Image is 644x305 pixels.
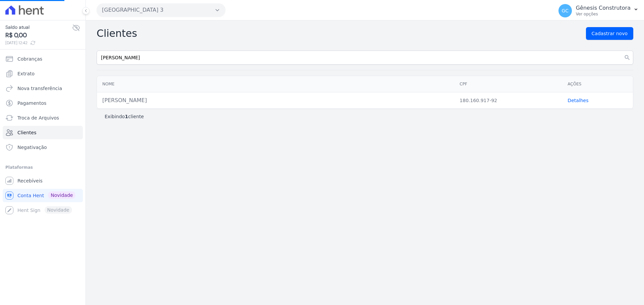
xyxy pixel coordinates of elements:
[97,3,225,17] button: [GEOGRAPHIC_DATA] 3
[5,163,80,171] div: Plataformas
[105,113,144,120] p: Exibindo cliente
[586,27,633,40] a: Cadastrar novo
[3,126,83,139] a: Clientes
[17,144,47,151] span: Negativação
[97,51,633,65] input: Buscar por nome, CPF ou email
[3,111,83,125] a: Troca de Arquivos
[5,52,80,217] nav: Sidebar
[17,85,62,92] span: Nova transferência
[3,174,83,187] a: Recebíveis
[562,76,633,92] th: Ações
[17,129,36,136] span: Clientes
[5,31,72,40] span: R$ 0,00
[125,114,128,119] b: 1
[102,96,449,104] div: [PERSON_NAME]
[17,192,44,199] span: Conta Hent
[97,27,137,40] h2: Clientes
[576,11,631,17] p: Ver opções
[592,30,628,37] span: Cadastrar novo
[17,56,42,62] span: Cobranças
[17,115,59,121] span: Troca de Arquivos
[3,82,83,95] a: Nova transferência
[553,1,644,20] button: GC Gênesis Construtora Ver opções
[48,192,75,199] span: Novidade
[5,24,72,31] span: Saldo atual
[17,100,46,106] span: Pagamentos
[17,177,43,184] span: Recebíveis
[561,8,569,13] span: GC
[568,98,588,103] a: Detalhes
[3,141,83,154] a: Negativação
[3,52,83,66] a: Cobranças
[97,76,454,92] th: Nome
[454,76,562,92] th: CPF
[17,70,35,77] span: Extrato
[576,5,631,11] p: Gênesis Construtora
[5,40,72,46] span: [DATE] 12:42
[3,189,83,202] a: Conta Hent Novidade
[621,51,633,65] button: search
[3,96,83,110] a: Pagamentos
[624,54,631,61] i: search
[3,67,83,80] a: Extrato
[454,92,562,109] td: 180.160.917-92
